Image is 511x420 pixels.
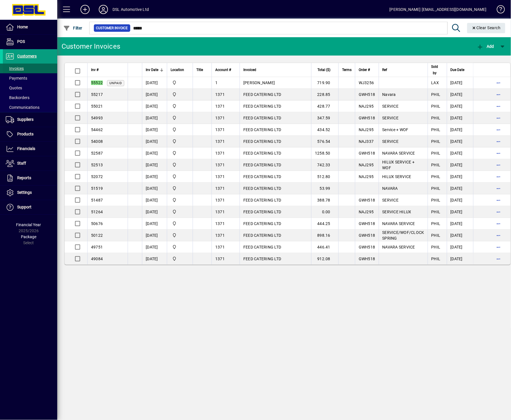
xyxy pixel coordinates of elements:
[494,149,503,158] button: More options
[472,25,501,30] span: Clear Search
[215,245,225,249] span: 1371
[243,139,281,144] span: FEED CATERING LTD
[62,23,84,33] button: Filter
[17,176,31,180] span: Reports
[447,136,473,147] td: [DATE]
[171,232,189,238] span: Central
[359,174,374,179] span: NAJ295
[243,245,281,249] span: FEED CATERING LTD
[96,25,128,31] span: Customer Invoice
[142,171,167,183] td: [DATE]
[215,233,225,238] span: 1371
[17,54,37,58] span: Customers
[91,186,103,191] span: 51519
[171,103,189,109] span: Central
[215,139,225,144] span: 1371
[91,163,103,167] span: 52513
[359,139,374,144] span: NAJ337
[91,221,103,226] span: 50676
[3,127,57,141] a: Products
[171,127,189,133] span: Central
[311,206,338,218] td: 0.00
[171,67,189,73] div: Location
[3,20,57,34] a: Home
[311,112,338,124] td: 347.59
[494,219,503,228] button: More options
[215,116,225,120] span: 1371
[3,83,57,93] a: Quotes
[243,221,281,226] span: FEED CATERING LTD
[359,257,375,261] span: GWH518
[215,174,225,179] span: 1371
[171,150,189,156] span: Central
[142,218,167,230] td: [DATE]
[196,67,203,73] span: Title
[311,89,338,100] td: 228.85
[451,67,465,73] span: Due Date
[359,67,375,73] div: Order #
[243,127,281,132] span: FEED CATERING LTD
[311,183,338,194] td: 53.99
[3,113,57,127] a: Suppliers
[447,183,473,194] td: [DATE]
[17,146,35,151] span: Financials
[91,67,98,73] span: Inv #
[17,132,33,136] span: Products
[91,139,103,144] span: 54008
[382,67,387,73] span: Ref
[382,198,399,202] span: SERVICE
[494,90,503,99] button: More options
[171,185,189,192] span: Central
[447,253,473,265] td: [DATE]
[142,206,167,218] td: [DATE]
[311,159,338,171] td: 742.33
[311,218,338,230] td: 444.25
[142,194,167,206] td: [DATE]
[382,67,424,73] div: Ref
[16,222,41,227] span: Financial Year
[359,151,375,155] span: GWH518
[171,138,189,145] span: Central
[171,115,189,121] span: Central
[215,163,225,167] span: 1371
[146,67,163,73] div: Inv Date
[494,102,503,111] button: More options
[91,80,103,85] em: 55522
[215,210,225,214] span: 1371
[17,39,25,44] span: POS
[142,159,167,171] td: [DATE]
[142,100,167,112] td: [DATE]
[477,44,494,49] span: Add
[3,93,57,102] a: Backorders
[243,233,281,238] span: FEED CATERING LTD
[171,80,189,86] span: Central
[171,197,189,203] span: Central
[142,77,167,89] td: [DATE]
[142,124,167,136] td: [DATE]
[171,256,189,262] span: Central
[447,206,473,218] td: [DATE]
[17,117,33,122] span: Suppliers
[17,205,31,209] span: Support
[382,230,424,240] span: SERVICE/WOF/CLOCK SPRING
[3,102,57,112] a: Communications
[382,186,398,191] span: NAVARA
[382,221,415,226] span: NAVARA SERVICE
[447,159,473,171] td: [DATE]
[431,174,441,179] span: PHIL
[431,116,441,120] span: PHIL
[311,171,338,183] td: 512.80
[431,210,441,214] span: PHIL
[382,174,411,179] span: HILUX SERVICE
[359,127,374,132] span: NAJ295
[431,186,441,191] span: PHIL
[243,104,281,109] span: FEED CATERING LTD
[215,80,218,85] span: 1
[342,67,352,73] span: Terms
[63,26,82,30] span: Filter
[451,67,470,73] div: Due Date
[3,186,57,200] a: Settings
[196,67,208,73] div: Title
[243,210,281,214] span: FEED CATERING LTD
[215,127,225,132] span: 1371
